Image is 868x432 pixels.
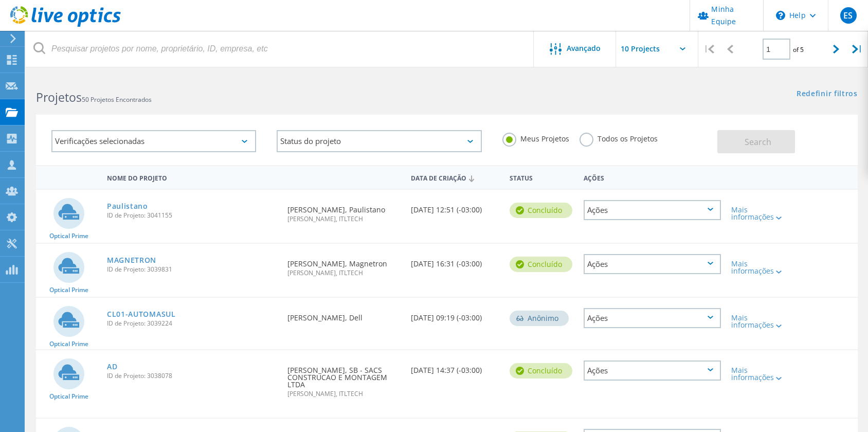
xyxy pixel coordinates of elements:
[287,391,401,397] span: [PERSON_NAME], ITLTECH
[510,257,572,272] div: Concluído
[745,136,771,148] span: Search
[406,298,504,332] div: [DATE] 09:19 (-03:00)
[567,45,601,52] span: Avançado
[584,308,721,328] div: Ações
[282,298,406,332] div: [PERSON_NAME], Dell
[584,200,721,220] div: Ações
[510,311,569,326] div: Anônimo
[82,95,152,104] span: 50 Projetos Encontrados
[406,350,504,384] div: [DATE] 14:37 (-03:00)
[49,341,88,347] span: Optical Prime
[584,361,721,381] div: Ações
[102,168,283,187] div: Nome do Projeto
[717,130,795,153] button: Search
[107,373,278,379] span: ID de Projeto: 3038078
[797,90,858,99] a: Redefinir filtros
[282,190,406,232] div: [PERSON_NAME], Paulistano
[731,206,787,221] div: Mais informações
[698,31,719,67] div: |
[107,363,117,370] a: AD
[504,168,578,187] div: Status
[580,133,658,142] label: Todos os Projetos
[107,320,278,327] span: ID de Projeto: 3039224
[287,216,401,222] span: [PERSON_NAME], ITLTECH
[510,363,572,379] div: Concluído
[584,254,721,274] div: Ações
[107,311,176,318] a: CL01-AUTOMASUL
[26,31,534,67] input: Pesquisar projetos por nome, proprietário, ID, empresa, etc
[731,314,787,329] div: Mais informações
[731,260,787,275] div: Mais informações
[776,11,785,20] svg: \n
[731,367,787,381] div: Mais informações
[36,89,82,105] b: Projetos
[49,393,88,400] span: Optical Prime
[406,190,504,224] div: [DATE] 12:51 (-03:00)
[107,257,156,264] a: MAGNETRON
[107,266,278,273] span: ID de Projeto: 3039831
[502,133,569,142] label: Meus Projetos
[107,203,148,210] a: Paulistano
[287,270,401,276] span: [PERSON_NAME], ITLTECH
[282,244,406,286] div: [PERSON_NAME], Magnetron
[282,350,406,407] div: [PERSON_NAME], SB - SACS CONSTRUCAO E MONTAGEM LTDA
[107,212,278,219] span: ID de Projeto: 3041155
[843,11,853,20] span: ES
[277,130,481,152] div: Status do projeto
[10,22,121,29] a: Live Optics Dashboard
[578,168,727,187] div: Ações
[406,244,504,278] div: [DATE] 16:31 (-03:00)
[847,31,868,67] div: |
[49,287,88,293] span: Optical Prime
[406,168,504,187] div: Data de Criação
[51,130,256,152] div: Verificações selecionadas
[510,203,572,218] div: Concluído
[793,45,804,54] span: of 5
[49,233,88,239] span: Optical Prime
